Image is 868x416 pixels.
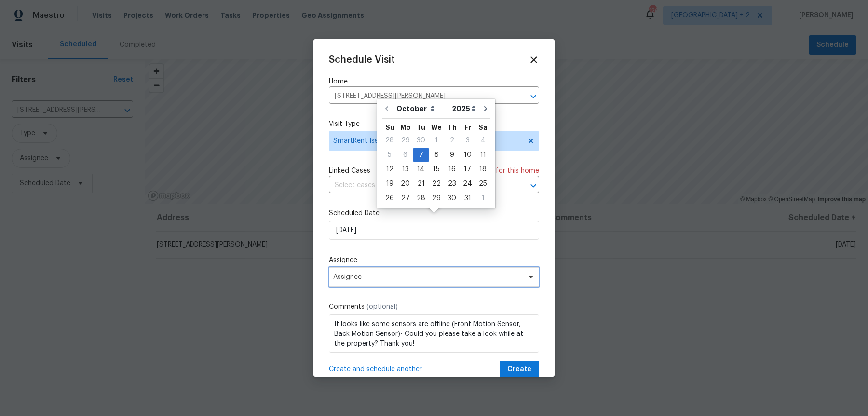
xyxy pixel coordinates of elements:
[329,77,539,86] label: Home
[413,148,429,162] div: 7
[329,221,539,240] input: M/D/YYYY
[382,133,397,148] div: Sun Sep 28 2025
[475,133,490,148] div: Sat Oct 04 2025
[413,177,429,191] div: Tue Oct 21 2025
[333,273,522,281] span: Assignee
[444,148,460,162] div: 9
[444,192,460,205] div: 30
[413,134,429,147] div: 30
[413,163,429,176] div: 14
[329,364,422,374] span: Create and schedule another
[475,162,490,177] div: Sat Oct 18 2025
[329,55,395,65] span: Schedule Visit
[460,192,475,205] div: 31
[475,191,490,206] div: Sat Nov 01 2025
[329,166,370,176] span: Linked Cases
[429,148,444,162] div: 8
[444,177,460,191] div: 23
[449,101,478,116] select: Year
[444,191,460,206] div: Thu Oct 30 2025
[397,177,413,191] div: Mon Oct 20 2025
[475,177,490,191] div: Sat Oct 25 2025
[444,133,460,148] div: Thu Oct 02 2025
[382,177,397,191] div: Sun Oct 19 2025
[475,134,490,147] div: 4
[397,148,413,162] div: 6
[397,177,413,191] div: 20
[400,124,411,131] abbr: Monday
[527,179,540,193] button: Open
[460,148,475,162] div: 10
[397,148,413,162] div: Mon Oct 06 2025
[429,162,444,177] div: Wed Oct 15 2025
[475,163,490,176] div: 18
[529,55,539,65] span: Close
[413,177,429,191] div: 21
[329,208,539,218] label: Scheduled Date
[429,133,444,148] div: Wed Oct 01 2025
[397,191,413,206] div: Mon Oct 27 2025
[500,361,539,378] button: Create
[382,148,397,162] div: Sun Oct 05 2025
[431,124,442,131] abbr: Wednesday
[413,192,429,205] div: 28
[507,363,531,375] span: Create
[329,314,539,353] textarea: It looks like some sensors are offline (Front Motion Sensor, Back Motion Sensor)- Could you pleas...
[464,124,471,131] abbr: Friday
[444,162,460,177] div: Thu Oct 16 2025
[460,177,475,191] div: Fri Oct 24 2025
[382,177,397,191] div: 19
[413,162,429,177] div: Tue Oct 14 2025
[385,124,394,131] abbr: Sunday
[475,192,490,205] div: 1
[329,178,512,193] input: Select cases
[478,99,493,118] button: Go to next month
[333,136,521,146] span: SmartRent Issue
[460,133,475,148] div: Fri Oct 03 2025
[329,119,539,129] label: Visit Type
[397,163,413,176] div: 13
[448,124,457,131] abbr: Thursday
[382,162,397,177] div: Sun Oct 12 2025
[460,191,475,206] div: Fri Oct 31 2025
[397,162,413,177] div: Mon Oct 13 2025
[475,148,490,162] div: 11
[329,255,539,265] label: Assignee
[329,89,512,104] input: Enter in an address
[413,191,429,206] div: Tue Oct 28 2025
[460,163,475,176] div: 17
[444,134,460,147] div: 2
[382,163,397,176] div: 12
[429,163,444,176] div: 15
[382,191,397,206] div: Sun Oct 26 2025
[413,133,429,148] div: Tue Sep 30 2025
[475,148,490,162] div: Sat Oct 11 2025
[397,133,413,148] div: Mon Sep 29 2025
[413,148,429,162] div: Tue Oct 07 2025
[460,148,475,162] div: Fri Oct 10 2025
[394,101,449,116] select: Month
[429,177,444,191] div: 22
[382,148,397,162] div: 5
[380,99,394,118] button: Go to previous month
[366,304,398,310] span: (optional)
[444,148,460,162] div: Thu Oct 09 2025
[460,162,475,177] div: Fri Oct 17 2025
[329,302,539,312] label: Comments
[444,163,460,176] div: 16
[429,192,444,205] div: 29
[460,134,475,147] div: 3
[429,148,444,162] div: Wed Oct 08 2025
[382,192,397,205] div: 26
[397,134,413,147] div: 29
[475,177,490,191] div: 25
[429,177,444,191] div: Wed Oct 22 2025
[478,124,488,131] abbr: Saturday
[382,134,397,147] div: 28
[429,134,444,147] div: 1
[429,191,444,206] div: Wed Oct 29 2025
[417,124,425,131] abbr: Tuesday
[444,177,460,191] div: Thu Oct 23 2025
[527,90,540,103] button: Open
[460,177,475,191] div: 24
